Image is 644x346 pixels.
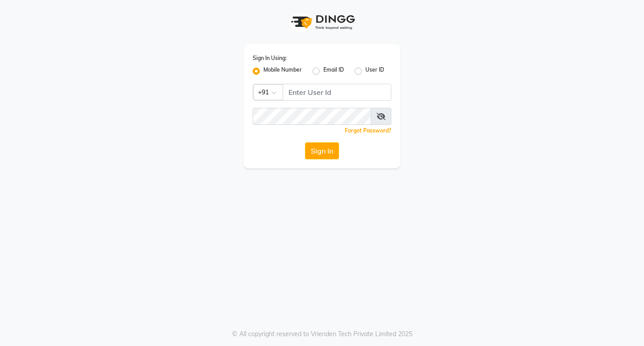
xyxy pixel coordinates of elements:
label: Email ID [323,66,344,77]
label: Mobile Number [263,66,302,77]
label: User ID [365,66,384,77]
a: Forgot Password? [345,127,391,134]
label: Sign In Using: [253,54,287,62]
button: Sign In [305,142,339,159]
input: Username [253,108,371,125]
input: Username [283,84,391,101]
img: logo1.svg [286,9,358,35]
